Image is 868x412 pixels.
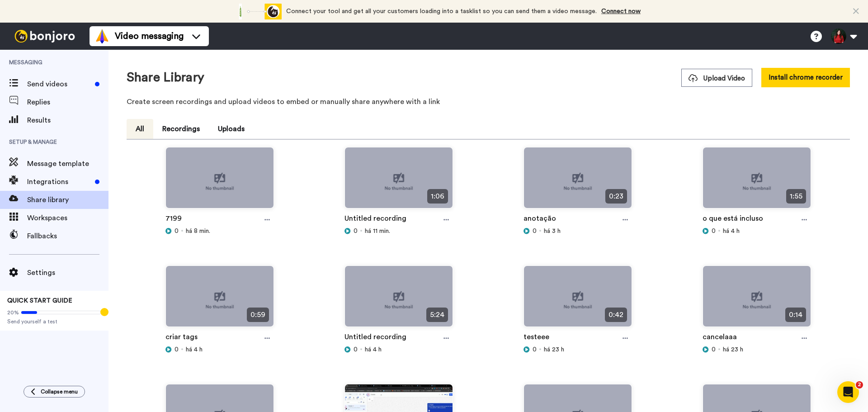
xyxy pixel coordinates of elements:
a: 7199 [165,213,182,227]
button: Uploads [209,119,254,139]
img: no-thumbnail.jpg [166,147,274,216]
span: 0 [712,345,716,354]
button: Upload Video [681,69,752,87]
span: Integrations [27,176,91,187]
div: há 4 h [344,345,453,354]
p: Create screen recordings and upload videos to embed or manually share anywhere with a link [127,96,850,107]
img: no-thumbnail.jpg [345,147,453,216]
div: animation [232,4,282,19]
button: Collapse menu [24,386,85,398]
span: Upload Video [689,74,745,83]
a: Connect now [601,8,641,14]
span: 0 [712,227,716,236]
span: Results [27,115,108,126]
span: Fallbacks [27,231,108,242]
a: anotação [524,213,556,227]
a: cancelaaa [703,331,737,345]
span: 20% [7,309,19,316]
span: 1:55 [786,189,806,204]
span: 0 [533,345,537,354]
span: Video messaging [115,30,184,43]
img: no-thumbnail.jpg [703,147,811,216]
a: criar tags [165,331,198,345]
span: Workspaces [27,213,108,223]
span: Send videos [27,79,91,90]
img: no-thumbnail.jpg [524,147,632,216]
div: há 4 h [703,227,811,236]
a: Untitled recording [344,213,406,227]
button: Install chrome recorder [761,68,850,87]
span: Collapse menu [41,388,78,395]
span: 0:42 [605,308,627,322]
a: testeee [524,331,549,345]
div: há 11 min. [344,227,453,236]
div: há 4 h [165,345,274,354]
div: há 3 h [524,227,632,236]
div: Tooltip anchor [100,308,108,316]
span: Connect your tool and get all your customers loading into a tasklist so you can send them a video... [286,8,597,14]
iframe: Intercom live chat [837,381,859,403]
img: no-thumbnail.jpg [703,266,811,334]
a: o que está incluso [703,213,763,227]
span: 2 [856,381,863,388]
div: há 23 h [524,345,632,354]
span: Message template [27,158,108,169]
span: 0 [354,227,358,236]
span: Settings [27,267,108,278]
button: All [127,119,153,139]
img: no-thumbnail.jpg [524,266,632,334]
span: 0 [175,345,179,354]
span: 0:59 [247,308,269,322]
span: QUICK START GUIDE [7,298,72,304]
span: Send yourself a test [7,318,101,325]
img: no-thumbnail.jpg [345,266,453,334]
img: vm-color.svg [95,29,109,43]
h1: Share Library [127,71,204,85]
span: 0 [175,227,179,236]
span: 0:23 [605,189,627,204]
span: 0 [354,345,358,354]
div: há 8 min. [165,227,274,236]
div: há 23 h [703,345,811,354]
span: 1:06 [427,189,448,204]
button: Recordings [153,119,209,139]
a: Untitled recording [344,331,406,345]
span: 5:24 [426,308,448,322]
span: Share library [27,194,108,205]
span: 0:14 [785,308,806,322]
img: no-thumbnail.jpg [166,266,274,334]
img: bj-logo-header-white.svg [11,30,79,43]
span: 0 [533,227,537,236]
span: Replies [27,97,108,108]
